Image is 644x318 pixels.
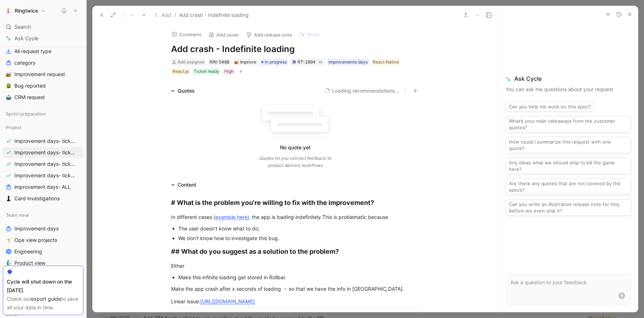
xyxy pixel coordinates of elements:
[3,57,83,68] a: category
[3,122,83,133] div: Project
[3,246,83,257] a: Engineering
[178,225,420,232] div: The user doesn’t know what to do;
[4,259,13,267] button: 🧞‍♂️
[6,124,22,131] span: Project
[178,273,420,281] div: Make this infinite loading get stored in Rollbar.
[259,155,331,169] div: Quotes let you connect feedback to product delivery workflows
[171,248,339,255] strong: ## What do you suggest as a solution to the problem?
[234,60,239,64] img: 🐌
[6,71,11,77] img: 🐌
[506,102,594,112] button: Can you help me work on this spec?
[6,83,11,89] img: 🪲
[3,108,83,119] div: Sprint preparation
[3,22,83,32] div: Search
[224,68,234,75] div: High
[373,59,399,66] div: React Native
[14,137,76,145] span: Improvement days- tickets tackled ALL
[14,237,57,244] span: Ope view projects
[506,199,631,216] button: Can you write an illustrative release note for this, before we even ship it?
[171,199,374,206] strong: # What is the problem you're willing to fix with the improvement?
[3,170,83,181] a: Improvement days- tickets ready-legacy
[6,196,11,201] img: ♟️
[296,29,323,39] button: Write
[5,7,12,14] img: Ringtwice
[168,86,198,95] div: Quotes
[3,210,83,303] div: Team viewImprovement days🤸Ope view projectsEngineering🧞‍♂️Product view🔢Data view💌Market view🤸Ope ...
[179,11,249,19] span: Add crash - Indefinite loading
[6,211,29,219] span: Team view
[506,158,631,174] button: Any ideas what we should ship to kill the game here?
[168,181,199,189] div: Content
[3,147,83,158] a: Improvement days- tickets ready- React
[153,11,173,19] button: Add
[3,92,83,103] a: 🤖CRM request
[3,210,83,220] div: Team view
[215,214,249,220] a: example here)
[14,160,76,168] span: Improvement days- tickets ready- backend
[174,11,176,19] span: /
[4,81,13,90] button: 🪲
[328,59,368,66] div: Improvements days
[3,108,83,121] div: Sprint preparation
[3,193,83,204] a: ♟️Card investigations
[298,59,316,66] div: RT-2894
[14,59,36,66] span: category
[171,262,420,270] div: Either
[14,94,45,101] span: CRM request
[506,85,631,94] p: You can ask me questions about your request
[14,82,46,89] span: Bug reported
[171,213,420,221] div: In different cases ( , the app is loading indefinitely.This is problematic because
[3,159,83,169] a: Improvement days- tickets ready- backend
[14,183,71,191] span: improvement days- ALL
[205,30,242,40] button: Add cover
[14,259,45,267] span: Product view
[3,258,83,268] a: 🧞‍♂️Product view
[3,136,83,146] a: Improvement days- tickets tackled ALL
[260,59,288,66] div: In progress
[4,93,13,102] button: 🤖
[506,137,631,153] button: How could I summarize this request with one quote?
[506,178,631,195] button: Are there any quotes that are not covered by the specs?
[178,86,195,95] div: Quotes
[234,59,256,66] div: Improve
[3,46,83,57] a: All request type
[3,80,83,91] a: 🪲Bug reported
[243,30,295,40] button: Add release note
[6,110,46,117] span: Sprint preparation
[6,94,11,100] img: 🤖
[3,223,83,234] a: Improvement days
[3,235,83,245] a: 🤸Ope view projects
[14,248,42,255] span: Engineering
[14,71,65,78] span: Improvement request
[15,8,38,14] h1: Ringtwice
[3,6,47,16] button: RingtwiceRingtwice
[14,48,51,55] span: All request type
[14,172,76,179] span: Improvement days- tickets ready-legacy
[14,23,31,31] span: Search
[506,74,631,83] span: Ask Cycle
[171,298,420,305] div: Linear issue:
[172,68,189,75] div: React.js
[280,143,310,152] div: No quote yet
[7,295,79,312] div: Check our to save all your data in time.
[14,195,60,202] span: Card investigations
[171,285,420,293] div: Make the app crash after x seconds of loading → so that we have the info in [GEOGRAPHIC_DATA].
[233,59,258,66] div: 🐌Improve
[3,69,83,80] a: 🐌Improvement request
[6,260,11,266] img: 🧞‍♂️
[3,182,83,192] a: improvement days- ALL
[31,296,61,302] a: export guide
[324,86,399,95] button: Loading recommendations...
[265,59,287,66] span: In progress
[200,298,255,304] a: [URL][DOMAIN_NAME]
[3,122,83,204] div: ProjectImprovement days- tickets tackled ALLImprovement days- tickets ready- ReactImprovement day...
[6,237,11,243] img: 🤸
[178,59,204,65] span: Add assignee
[14,34,38,43] span: Ask Cycle
[194,68,219,75] div: Ticket ready
[168,29,204,39] button: Comment
[210,59,229,66] div: RIN-5488
[307,31,319,38] span: Write
[4,194,13,203] button: ♟️
[7,277,79,295] div: Cycle will shut down on the [DATE].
